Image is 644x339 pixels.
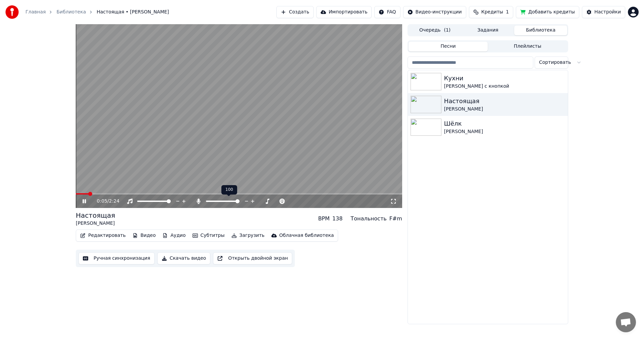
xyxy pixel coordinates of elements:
[25,9,46,15] a: Главная
[594,9,621,15] div: Настройки
[506,9,509,15] span: 1
[389,215,402,223] div: F#m
[444,27,450,34] span: ( 1 )
[481,9,503,15] span: Кредиты
[5,5,19,19] img: youka
[130,231,159,240] button: Видео
[444,106,565,113] div: [PERSON_NAME]
[616,312,636,332] div: Открытый чат
[97,198,113,205] div: /
[76,220,115,227] div: [PERSON_NAME]
[77,231,128,240] button: Редактировать
[444,74,565,83] div: Кухни
[539,59,571,66] span: Сортировать
[25,9,169,15] nav: breadcrumb
[444,119,565,128] div: Шёлк
[444,83,565,90] div: [PERSON_NAME] с кнопкой
[444,96,565,106] div: Настоящая
[213,252,292,264] button: Открыть двойной экран
[279,232,334,239] div: Облачная библиотека
[76,211,115,220] div: Настоящая
[56,9,86,15] a: Библиотека
[190,231,227,240] button: Субтитры
[514,26,567,35] button: Библиотека
[488,42,567,51] button: Плейлисты
[409,42,488,51] button: Песни
[160,231,188,240] button: Аудио
[409,26,462,35] button: Очередь
[403,6,466,18] button: Видео-инструкции
[276,6,313,18] button: Создать
[462,26,515,35] button: Задания
[332,215,343,223] div: 138
[97,198,107,205] span: 0:05
[316,6,372,18] button: Импортировать
[229,231,267,240] button: Загрузить
[374,6,400,18] button: FAQ
[97,9,169,15] span: Настоящая • [PERSON_NAME]
[157,252,211,264] button: Скачать видео
[318,215,329,223] div: BPM
[78,252,155,264] button: Ручная синхронизация
[516,6,579,18] button: Добавить кредиты
[444,128,565,135] div: [PERSON_NAME]
[221,185,237,195] div: 100
[469,6,513,18] button: Кредиты1
[109,198,119,205] span: 2:24
[351,215,386,223] div: Тональность
[582,6,625,18] button: Настройки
